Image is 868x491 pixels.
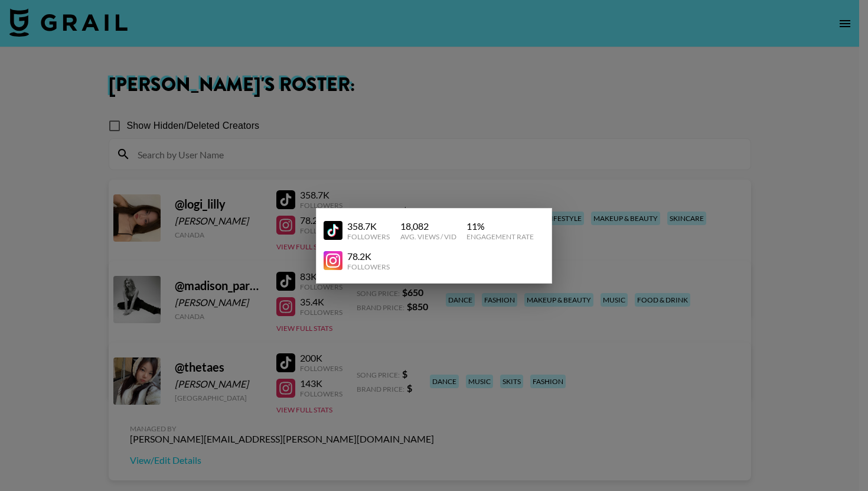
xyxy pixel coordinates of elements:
[324,221,342,240] img: YouTube
[466,232,534,241] div: Engagement Rate
[347,251,390,262] div: 78.2K
[400,220,456,232] div: 18,082
[400,232,456,241] div: Avg. Views / Vid
[347,232,390,241] div: Followers
[347,220,390,232] div: 358.7K
[324,251,342,270] img: YouTube
[466,220,534,232] div: 11 %
[347,262,390,271] div: Followers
